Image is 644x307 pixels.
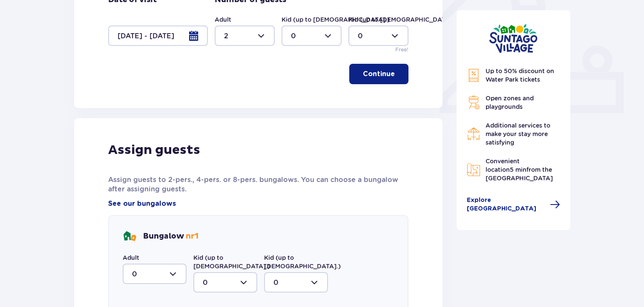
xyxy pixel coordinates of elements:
[467,163,480,176] img: Map Icon
[186,231,198,241] span: nr 1
[363,69,395,79] p: Continue
[510,166,526,173] span: 5 min
[123,230,136,243] img: bungalows Icon
[486,68,554,83] span: Up to 50% discount on Water Park tickets
[467,196,545,213] span: Explore [GEOGRAPHIC_DATA]
[215,15,231,24] label: Adult
[349,64,408,84] button: Continue
[143,231,198,242] p: Bungalow
[108,142,200,158] p: Assign guests
[489,24,538,53] img: Suntago Village
[486,95,534,110] span: Open zones and playgrounds
[123,253,139,262] label: Adult
[486,158,553,182] span: Convenient location from the [GEOGRAPHIC_DATA]
[108,175,408,194] p: Assign guests to 2-pers., 4-pers. or 8-pers. bungalows. You can choose a bungalow after assigning...
[467,196,561,213] a: Explore [GEOGRAPHIC_DATA]
[264,253,341,270] label: Kid (up to [DEMOGRAPHIC_DATA].)
[467,96,480,109] img: Grill Icon
[395,46,408,54] p: Free!
[193,253,270,270] label: Kid (up to [DEMOGRAPHIC_DATA].)
[486,122,550,146] span: Additional services to make your stay more satisfying
[467,68,480,82] img: Discount Icon
[467,127,480,141] img: Restaurant Icon
[108,199,176,208] a: See our bungalows
[348,15,457,24] label: Kid (up to [DEMOGRAPHIC_DATA].)
[282,15,390,24] label: Kid (up to [DEMOGRAPHIC_DATA].)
